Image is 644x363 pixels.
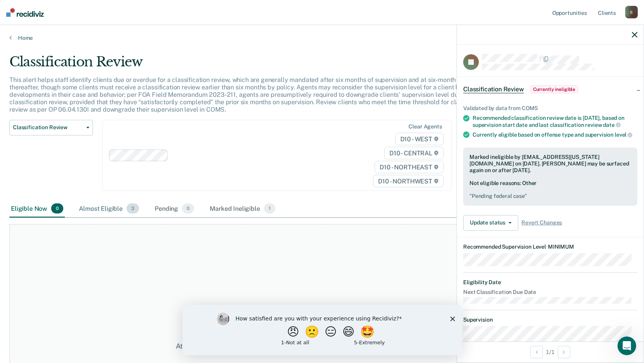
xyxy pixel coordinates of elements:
[558,346,570,358] button: Next Opportunity
[521,219,562,226] span: Revert Changes
[384,147,444,159] span: D10 - CENTRAL
[457,342,644,362] div: 1 / 1
[530,346,543,358] button: Previous Opportunity
[9,200,65,217] div: Eligible Now
[9,76,488,114] p: This alert helps staff identify clients due or overdue for a classification review, which are gen...
[9,54,492,76] div: Classification Review
[409,123,442,130] div: Clear agents
[469,154,631,173] div: Marked ineligible by [EMAIL_ADDRESS][US_STATE][DOMAIN_NAME] on [DATE]. [PERSON_NAME] may be surfa...
[166,342,478,351] div: At this time, there are no clients who are Eligible Now. Please navigate to one of the other tabs.
[625,6,638,18] div: S
[615,132,632,138] span: level
[182,203,194,214] span: 0
[9,34,635,41] a: Home
[473,115,637,128] div: Recommended classification review date is [DATE], based on supervision start date and last classi...
[463,215,518,231] button: Update status
[463,317,637,323] dt: Supervision
[469,180,631,199] div: Not eligible reasons: Other
[373,175,443,187] span: D10 - NORTHWEST
[463,244,637,250] dt: Recommended Supervision Level MINIMUM
[463,289,637,295] dt: Next Classification Due Date
[13,124,83,131] span: Classification Review
[153,200,196,217] div: Pending
[473,131,637,138] div: Currently eligible based on offense type and supervision
[617,336,636,355] iframe: Intercom live chat
[127,203,139,214] span: 3
[395,133,444,145] span: D10 - WEST
[463,279,637,286] dt: Eligibility Date
[6,8,44,17] img: Recidiviz
[463,105,637,112] div: Validated by data from COMS
[530,85,578,93] span: Currently ineligible
[208,200,277,217] div: Marked Ineligible
[375,161,443,173] span: D10 - NORTHEAST
[457,77,644,102] div: Classification ReviewCurrently ineligible
[469,193,631,199] pre: " Pending federal case "
[182,305,462,355] iframe: Survey by Kim from Recidiviz
[264,203,275,214] span: 1
[51,203,63,214] span: 0
[463,85,524,93] span: Classification Review
[546,244,548,250] span: •
[603,122,620,128] span: date
[77,200,141,217] div: Almost Eligible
